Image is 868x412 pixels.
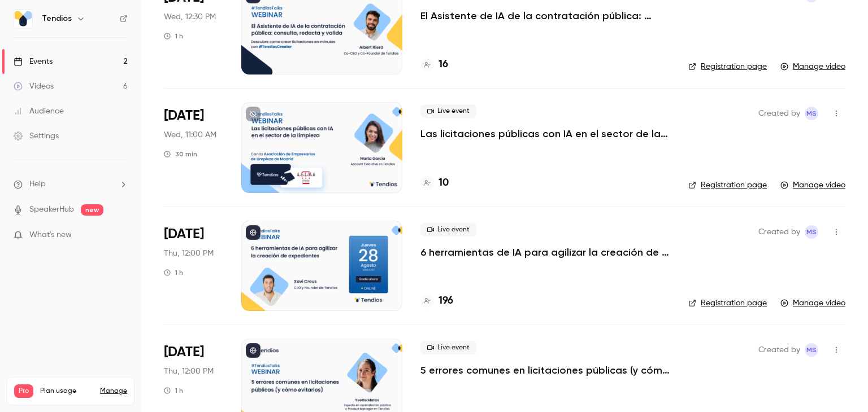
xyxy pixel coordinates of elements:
[29,178,46,190] span: Help
[100,387,127,396] a: Manage
[420,363,670,377] a: 5 errores comunes en licitaciones públicas (y cómo evitarlos)
[114,230,128,240] iframe: Noticeable Trigger
[29,204,74,216] a: SpeakerHub
[14,106,64,117] div: Audience
[164,102,223,192] div: Sep 10 Wed, 11:00 AM (Europe/Madrid)
[420,9,670,23] a: El Asistente de IA de la contratación pública: consulta, redacta y valida.
[164,129,216,141] span: Wed, 11:00 AM
[806,343,817,357] span: MS
[164,225,204,243] span: [DATE]
[29,229,72,241] span: What's new
[14,56,53,67] div: Events
[439,57,448,72] h4: 16
[420,127,670,141] a: Las licitaciones públicas con IA en el sector de la limpieza
[164,343,204,361] span: [DATE]
[420,293,453,309] a: 196
[420,341,476,354] span: Live event
[420,104,476,118] span: Live event
[439,293,453,309] h4: 196
[81,204,103,216] span: new
[688,297,767,309] a: Registration page
[420,176,449,191] a: 10
[164,268,183,277] div: 1 h
[780,179,845,191] a: Manage video
[14,10,32,28] img: Tendios
[805,225,818,239] span: Maria Serra
[688,179,767,191] a: Registration page
[164,32,183,41] div: 1 h
[805,107,818,120] span: Maria Serra
[14,178,128,190] li: help-dropdown-opener
[164,366,214,377] span: Thu, 12:00 PM
[758,107,800,120] span: Created by
[14,384,33,398] span: Pro
[420,223,476,236] span: Live event
[806,225,817,239] span: MS
[420,246,670,259] a: 6 herramientas de IA para agilizar la creación de expedientes
[14,81,54,92] div: Videos
[758,225,800,239] span: Created by
[780,61,845,72] a: Manage video
[806,107,817,120] span: MS
[439,176,449,191] h4: 10
[164,221,223,311] div: Aug 28 Thu, 12:00 PM (Europe/Madrid)
[420,57,448,72] a: 16
[805,343,818,357] span: Maria Serra
[164,386,183,395] div: 1 h
[164,11,216,23] span: Wed, 12:30 PM
[164,107,204,125] span: [DATE]
[164,150,197,159] div: 30 min
[14,130,59,142] div: Settings
[164,248,214,259] span: Thu, 12:00 PM
[780,297,845,309] a: Manage video
[40,387,93,396] span: Plan usage
[758,343,800,357] span: Created by
[42,13,72,24] h6: Tendios
[688,61,767,72] a: Registration page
